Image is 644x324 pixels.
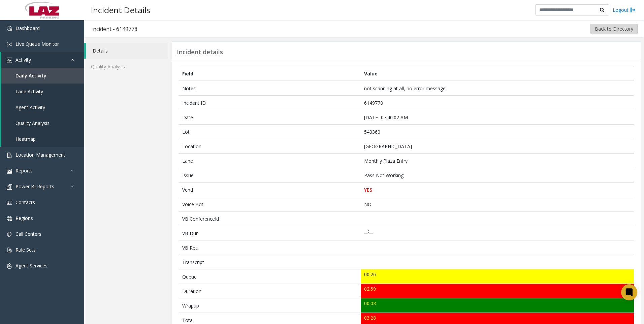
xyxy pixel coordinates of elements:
[361,269,634,284] td: 00:26
[179,96,361,110] td: Incident ID
[15,183,54,190] span: Power BI Reports
[7,232,12,237] img: 'icon'
[361,284,634,298] td: 02:59
[179,81,361,96] td: Notes
[7,42,12,47] img: 'icon'
[15,88,43,95] span: Lane Activity
[15,25,40,31] span: Dashboard
[361,110,634,125] td: [DATE] 07:40:02 AM
[361,66,634,81] th: Value
[179,139,361,154] td: Location
[364,186,630,193] p: YES
[179,212,361,226] td: VB ConferenceId
[613,6,636,13] a: Logout
[15,199,35,205] span: Contacts
[361,226,634,240] td: __:__
[7,200,12,205] img: 'icon'
[15,120,50,126] span: Quality Analysis
[179,197,361,212] td: Voice Bot
[177,48,223,56] h3: Incident details
[1,115,84,131] a: Quality Analysis
[361,125,634,139] td: 540360
[1,84,84,99] a: Lane Activity
[179,240,361,255] td: VB Rec.
[85,21,144,37] h3: Incident - 6149778
[1,52,84,68] a: Activity
[15,152,65,158] span: Location Management
[630,6,636,13] img: logout
[7,58,12,63] img: 'icon'
[15,167,33,174] span: Reports
[179,66,361,81] th: Field
[361,168,634,183] td: Pass Not Working
[1,68,84,84] a: Daily Activity
[179,226,361,240] td: VB Dur
[179,125,361,139] td: Lot
[15,57,31,63] span: Activity
[364,201,630,208] p: NO
[15,72,46,79] span: Daily Activity
[7,216,12,221] img: 'icon'
[179,298,361,313] td: Wrapup
[179,154,361,168] td: Lane
[179,255,361,269] td: Transcript
[590,24,638,34] button: Back to Directory
[361,139,634,154] td: [GEOGRAPHIC_DATA]
[7,263,12,269] img: 'icon'
[361,298,634,313] td: 00:03
[179,110,361,125] td: Date
[7,26,12,31] img: 'icon'
[179,269,361,284] td: Queue
[15,136,36,142] span: Heatmap
[15,41,59,47] span: Live Queue Monitor
[7,168,12,174] img: 'icon'
[1,99,84,115] a: Agent Activity
[1,131,84,147] a: Heatmap
[86,43,168,59] a: Details
[84,59,168,74] a: Quality Analysis
[7,153,12,158] img: 'icon'
[179,284,361,298] td: Duration
[179,183,361,197] td: Vend
[15,247,36,253] span: Rule Sets
[15,215,33,221] span: Regions
[7,248,12,253] img: 'icon'
[88,2,154,18] h3: Incident Details
[361,154,634,168] td: Monthly Plaza Entry
[15,231,41,237] span: Call Centers
[179,168,361,183] td: Issue
[361,81,634,96] td: not scanning at all, no error message
[15,104,45,110] span: Agent Activity
[7,184,12,190] img: 'icon'
[15,262,47,269] span: Agent Services
[361,96,634,110] td: 6149778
